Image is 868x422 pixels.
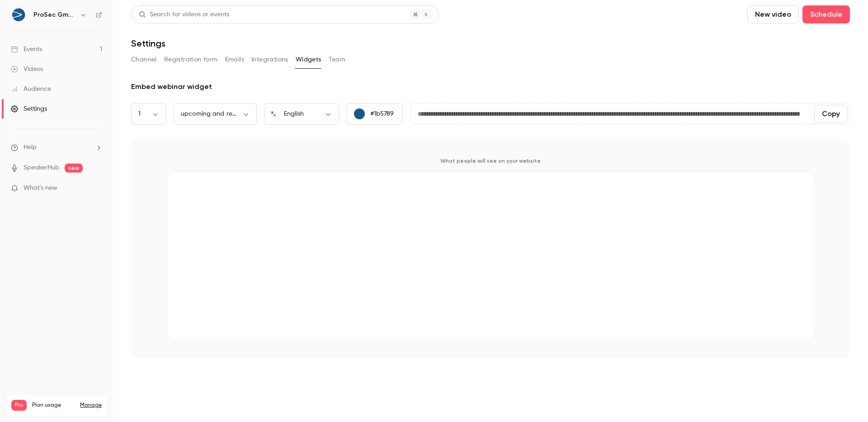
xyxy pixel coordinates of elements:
[131,81,850,92] div: Embed webinar widget
[139,10,229,19] div: Search for videos or events
[11,45,42,54] div: Events
[11,84,51,94] div: Audience
[346,103,403,125] button: #1b5789
[225,52,244,67] button: Emails
[11,104,47,113] div: Settings
[168,172,813,337] iframe: Contrast Upcoming Events
[296,52,321,67] button: Widgets
[80,402,102,409] a: Manage
[11,400,27,411] span: Pro
[131,109,166,118] div: 1
[32,402,75,409] span: Plan usage
[164,52,218,67] button: Registration form
[24,143,37,152] span: Help
[167,157,814,164] p: What people will see on your website
[370,109,394,118] p: #1b5789
[251,52,288,67] button: Integrations
[174,109,257,118] div: upcoming and replays
[11,8,26,22] img: ProSec GmbH
[277,109,339,118] div: English
[802,5,850,23] button: Schedule
[131,52,157,67] button: Channel
[11,65,43,74] div: Videos
[33,10,76,19] h6: ProSec GmbH
[814,105,848,123] button: Copy
[329,52,346,67] button: Team
[11,143,102,152] li: help-dropdown-opener
[65,164,83,173] span: new
[131,38,165,49] h1: Settings
[24,183,57,193] span: What's new
[747,5,799,23] button: New video
[24,163,59,173] a: SpeakerHub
